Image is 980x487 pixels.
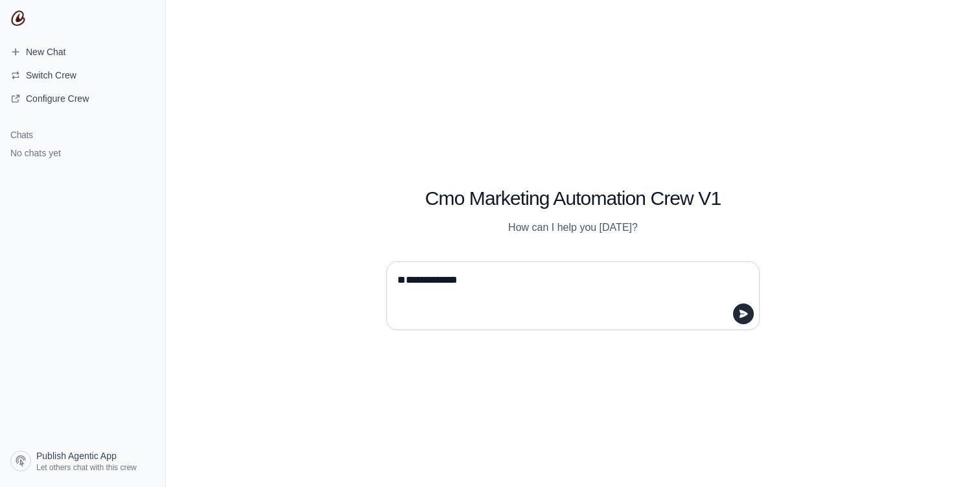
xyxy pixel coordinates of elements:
[5,65,160,86] button: Switch Crew
[5,88,160,109] a: Configure Crew
[26,92,89,105] span: Configure Crew
[5,42,160,62] a: New Chat
[915,425,980,487] iframe: Chat Widget
[386,187,760,210] h1: Cmo Marketing Automation Crew V1
[36,462,137,473] span: Let others chat with this crew
[36,449,117,462] span: Publish Agentic App
[386,220,760,235] p: How can I help you [DATE]?
[26,45,65,58] span: New Chat
[10,10,26,26] img: CrewAI Logo
[26,69,76,82] span: Switch Crew
[5,445,160,477] a: Publish Agentic App Let others chat with this crew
